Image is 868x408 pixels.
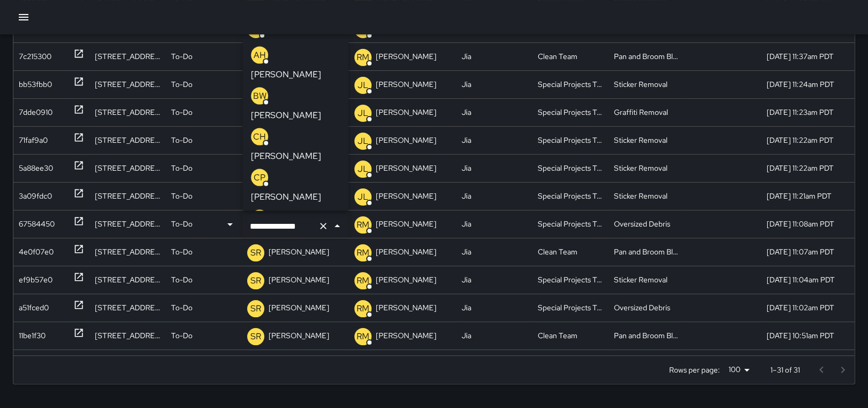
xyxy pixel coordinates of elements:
[19,350,53,377] div: ca02a7e0
[761,349,855,377] div: 10/6/2025, 10:27am PDT
[19,183,52,210] div: 3a09fdc0
[269,350,329,377] p: [PERSON_NAME]
[376,294,436,322] p: [PERSON_NAME]
[761,266,855,294] div: 10/6/2025, 11:04am PDT
[609,154,685,182] div: Sticker Removal
[19,99,53,126] div: 7dde0910
[609,182,685,210] div: Sticker Removal
[19,238,54,266] div: 4e0f07e0
[761,126,855,154] div: 10/6/2025, 11:22am PDT
[19,294,49,322] div: a51fced0
[376,238,436,266] p: [PERSON_NAME]
[609,294,685,322] div: Oversized Debris
[761,294,855,322] div: 10/6/2025, 11:02am PDT
[357,218,369,231] p: RM
[330,218,345,234] button: Close
[171,210,192,238] p: To-Do
[532,210,609,238] div: Special Projects Team
[456,349,532,377] div: Jia
[90,98,166,126] div: 22 Battery Street
[609,349,685,377] div: Sticker Removal
[250,330,261,343] p: SR
[250,274,261,287] p: SR
[532,182,609,210] div: Special Projects Team
[456,70,532,98] div: Jia
[90,238,166,266] div: 1 Bush Street
[250,302,261,315] p: SR
[251,150,321,163] p: [PERSON_NAME]
[724,362,753,377] div: 100
[357,246,369,259] p: RM
[609,238,685,266] div: Pan and Broom Block Faces
[456,322,532,349] div: Jia
[90,42,166,70] div: 560 Market Street
[609,98,685,126] div: Graffiti Removal
[761,98,855,126] div: 10/6/2025, 11:23am PDT
[456,294,532,322] div: Jia
[171,350,192,377] p: To-Do
[253,90,266,103] p: BW
[532,42,609,70] div: Clean Team
[19,71,52,98] div: bb53fbb0
[171,266,192,294] p: To-Do
[171,294,192,322] p: To-Do
[532,349,609,377] div: Special Projects Team
[90,182,166,210] div: 100 Bush Street
[251,191,321,203] p: [PERSON_NAME]
[254,49,266,62] p: AH
[376,350,436,377] p: [PERSON_NAME]
[19,43,51,70] div: 7c215300
[251,68,321,81] p: [PERSON_NAME]
[532,322,609,349] div: Clean Team
[171,71,192,98] p: To-Do
[609,126,685,154] div: Sticker Removal
[761,42,855,70] div: 10/6/2025, 11:37am PDT
[19,127,48,154] div: 71faf9a0
[19,266,53,294] div: ef9b57e0
[532,70,609,98] div: Special Projects Team
[253,130,266,143] p: CH
[90,349,166,377] div: 292 Battery Street
[532,266,609,294] div: Special Projects Team
[19,322,46,349] div: 11be1f30
[171,99,192,126] p: To-Do
[357,302,369,315] p: RM
[358,191,368,203] p: JL
[669,365,720,375] p: Rows per page:
[358,135,368,148] p: JL
[19,155,53,182] div: 5a88ee30
[376,71,436,98] p: [PERSON_NAME]
[171,322,192,349] p: To-Do
[251,109,321,122] p: [PERSON_NAME]
[770,365,800,375] p: 1–31 of 31
[90,210,166,238] div: 456 Sutter Street
[376,99,436,126] p: [PERSON_NAME]
[376,155,436,182] p: [PERSON_NAME]
[532,98,609,126] div: Special Projects Team
[456,238,532,266] div: Jia
[269,266,329,294] p: [PERSON_NAME]
[532,154,609,182] div: Special Projects Team
[609,266,685,294] div: Sticker Removal
[761,70,855,98] div: 10/6/2025, 11:24am PDT
[316,218,331,234] button: Clear
[532,238,609,266] div: Clean Team
[357,51,369,64] p: RM
[90,154,166,182] div: 22 Battery Street
[456,182,532,210] div: Jia
[761,322,855,349] div: 10/6/2025, 10:51am PDT
[532,126,609,154] div: Special Projects Team
[456,266,532,294] div: Jia
[269,322,329,349] p: [PERSON_NAME]
[358,79,368,92] p: JL
[90,126,166,154] div: 22 Battery Street
[357,330,369,343] p: RM
[269,238,329,266] p: [PERSON_NAME]
[456,126,532,154] div: Jia
[90,322,166,349] div: 124 Market Street
[456,154,532,182] div: Jia
[456,42,532,70] div: Jia
[376,322,436,349] p: [PERSON_NAME]
[532,294,609,322] div: Special Projects Team
[456,98,532,126] div: Jia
